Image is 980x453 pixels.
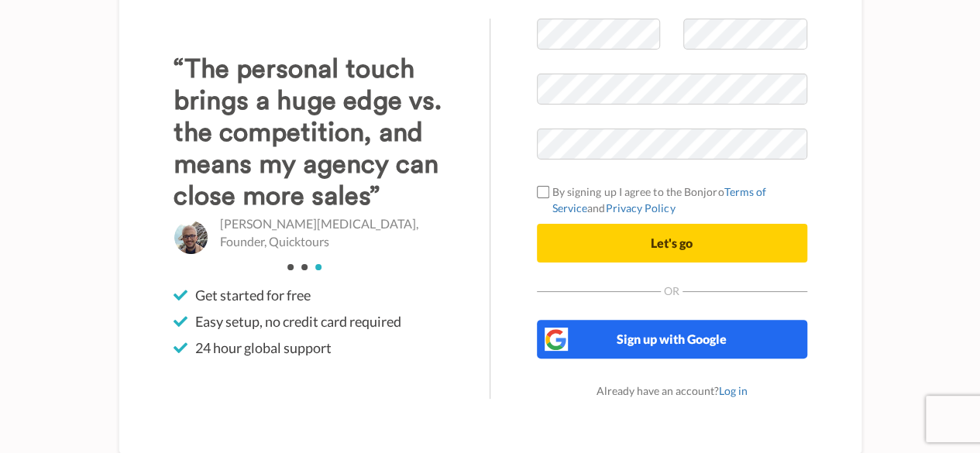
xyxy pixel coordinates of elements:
img: Daniel Nix, Founder, Quicktours [174,220,208,255]
span: Already have an account? [597,384,748,397]
a: Privacy Policy [605,201,675,214]
p: [PERSON_NAME][MEDICAL_DATA], Founder, Quicktours [220,215,444,251]
label: By signing up I agree to the Bonjoro and [537,184,807,216]
span: Easy setup, no credit card required [195,312,401,331]
span: Sign up with Google [617,331,727,346]
button: Let's go [537,224,807,263]
span: 24 hour global support [195,338,332,357]
input: By signing up I agree to the BonjoroTerms of ServiceandPrivacy Policy [537,186,549,198]
span: Or [661,286,683,297]
span: Let's go [651,235,693,250]
h3: “The personal touch brings a huge edge vs. the competition, and means my agency can close more sa... [174,53,444,212]
button: Sign up with Google [537,320,807,359]
a: Log in [719,384,748,397]
span: Get started for free [195,286,311,304]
